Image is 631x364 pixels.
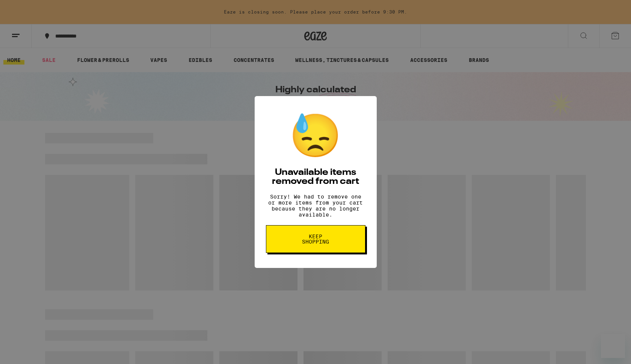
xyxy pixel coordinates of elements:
span: Keep Shopping [296,234,335,244]
h2: Unavailable items removed from cart [266,168,365,186]
button: Keep Shopping [266,225,365,253]
p: Sorry! We had to remove one or more items from your cart because they are no longer available. [266,194,365,218]
iframe: Button to launch messaging window [601,334,625,358]
div: 😓 [289,111,342,161]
